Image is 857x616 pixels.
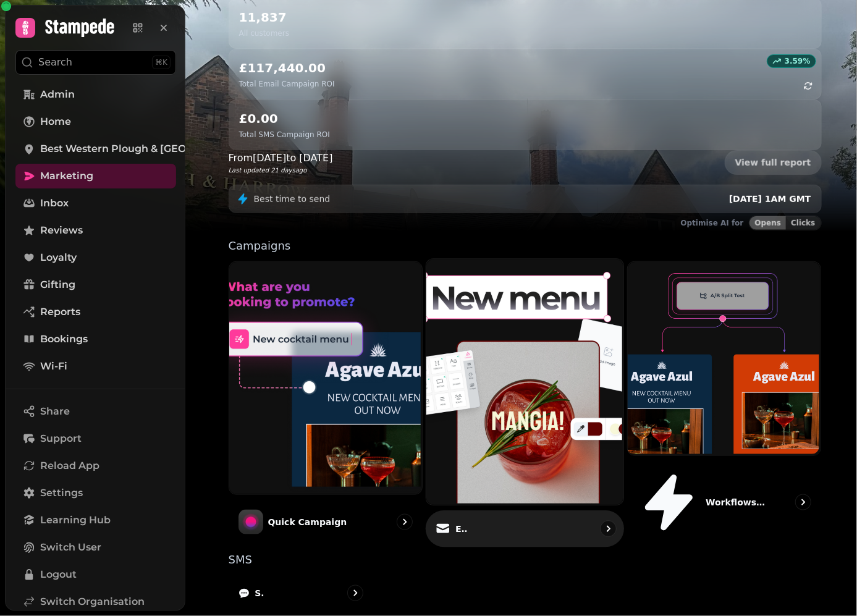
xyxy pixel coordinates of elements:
[15,245,176,270] a: Loyalty
[15,82,176,107] a: Admin
[15,508,176,533] a: Learning Hub
[15,164,176,188] a: Marketing
[239,130,330,140] p: Total SMS Campaign ROI
[15,191,176,216] a: Inbox
[268,516,347,528] p: Quick Campaign
[15,327,176,352] a: Bookings
[239,59,335,77] h2: £117,440.00
[40,458,99,473] span: Reload App
[40,250,77,265] span: Loyalty
[40,540,101,555] span: Switch User
[40,196,69,211] span: Inbox
[40,87,75,102] span: Admin
[15,218,176,243] a: Reviews
[40,305,80,319] span: Reports
[229,240,822,251] p: Campaigns
[40,223,83,238] span: Reviews
[15,454,176,478] button: Reload App
[40,114,71,129] span: Home
[239,28,289,38] p: All customers
[239,110,330,127] h2: £0.00
[229,166,333,175] p: Last updated 21 days ago
[40,277,75,292] span: Gifting
[229,575,373,611] a: SMS
[40,169,93,184] span: Marketing
[786,216,821,230] button: Clicks
[40,359,67,374] span: Wi-Fi
[627,261,820,454] img: Workflows (coming soon)
[229,554,822,565] p: SMS
[399,516,411,528] svg: go to
[706,496,767,508] p: Workflows (coming soon)
[239,79,335,89] p: Total Email Campaign ROI
[228,261,421,493] img: Quick Campaign
[40,486,83,500] span: Settings
[15,272,176,297] a: Gifting
[15,300,176,324] a: Reports
[229,151,333,166] p: From [DATE] to [DATE]
[755,219,782,227] span: Opens
[40,567,77,582] span: Logout
[152,56,171,69] div: ⌘K
[15,589,176,614] a: Switch Organisation
[229,261,423,544] a: Quick CampaignQuick Campaign
[15,399,176,424] button: Share
[239,9,289,26] h2: 11,837
[255,587,264,599] p: SMS
[40,431,82,446] span: Support
[426,258,624,547] a: EmailEmail
[627,261,822,544] a: Workflows (coming soon)Workflows (coming soon)
[15,50,176,75] button: Search⌘K
[425,258,622,504] img: Email
[455,523,468,535] p: Email
[15,481,176,505] a: Settings
[40,404,70,419] span: Share
[40,594,145,609] span: Switch Organisation
[797,496,809,508] svg: go to
[791,219,815,227] span: Clicks
[749,216,787,230] button: Opens
[15,137,176,161] a: Best Western Plough & [GEOGRAPHIC_DATA] - 84227
[602,523,614,535] svg: go to
[40,513,111,528] span: Learning Hub
[15,535,176,560] button: Switch User
[15,354,176,379] a: Wi-Fi
[798,75,819,96] button: refresh
[254,193,331,205] p: Best time to send
[349,587,361,599] svg: go to
[15,562,176,587] button: Logout
[729,194,811,204] span: [DATE] 1AM GMT
[681,218,744,228] p: Optimise AI for
[38,55,72,70] p: Search
[40,141,309,156] span: Best Western Plough & [GEOGRAPHIC_DATA] - 84227
[785,56,811,66] p: 3.59 %
[15,109,176,134] a: Home
[40,332,88,347] span: Bookings
[725,150,822,175] a: View full report
[15,426,176,451] button: Support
